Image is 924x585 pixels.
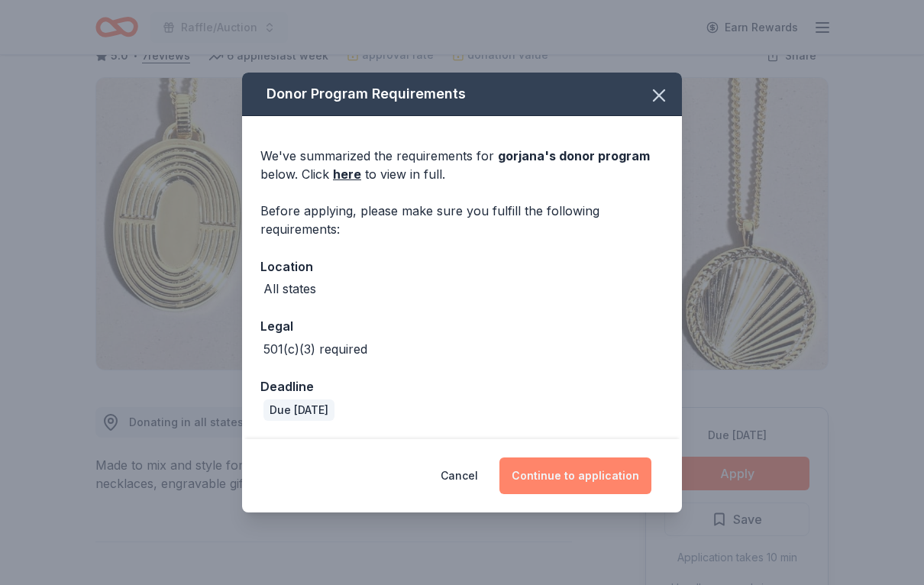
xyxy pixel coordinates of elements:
div: Deadline [260,377,664,396]
div: Before applying, please make sure you fulfill the following requirements: [260,202,664,238]
button: Cancel [441,457,478,494]
button: Continue to application [499,457,651,494]
div: 501(c)(3) required [263,340,367,358]
div: Donor Program Requirements [242,73,682,116]
a: here [333,165,361,183]
div: We've summarized the requirements for below. Click to view in full. [260,147,664,183]
span: gorjana 's donor program [498,148,650,163]
div: All states [263,280,316,298]
div: Due [DATE] [263,399,334,421]
div: Location [260,257,664,276]
div: Legal [260,316,664,336]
